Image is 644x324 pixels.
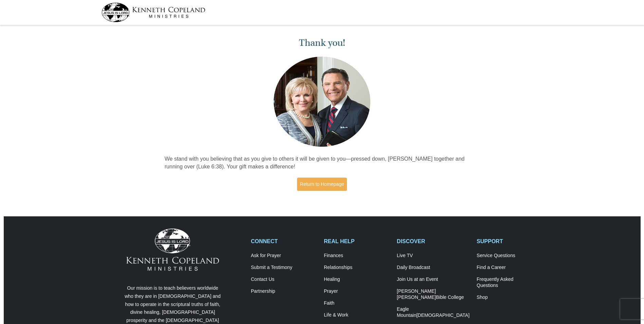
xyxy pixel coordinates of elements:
[251,276,317,283] a: Contact Us
[251,288,317,294] a: Partnership
[324,276,390,283] a: Healing
[397,265,470,271] a: Daily Broadcast
[126,229,219,271] img: Kenneth Copeland Ministries
[477,276,542,289] a: Frequently AskedQuestions
[324,288,390,294] a: Prayer
[102,3,205,22] img: kcm-header-logo.svg
[272,55,372,148] img: Kenneth and Gloria
[324,300,390,306] a: Faith
[324,253,390,259] a: Finances
[324,265,390,271] a: Relationships
[477,265,542,271] a: Find a Career
[251,265,317,271] a: Submit a Testimony
[477,253,542,259] a: Service Questions
[251,253,317,259] a: Ask for Prayer
[165,37,480,49] h1: Thank you!
[436,294,464,300] span: Bible College
[397,253,470,259] a: Live TV
[251,238,317,245] h2: CONNECT
[297,178,347,191] a: Return to Homepage
[397,238,470,245] h2: DISCOVER
[477,294,542,301] a: Shop
[397,288,470,301] a: [PERSON_NAME] [PERSON_NAME]Bible College
[324,312,390,318] a: Life & Work
[324,238,390,245] h2: REAL HELP
[397,276,470,283] a: Join Us at an Event
[397,306,470,319] a: Eagle Mountain[DEMOGRAPHIC_DATA]
[416,312,470,318] span: [DEMOGRAPHIC_DATA]
[477,238,542,245] h2: SUPPORT
[165,155,480,171] p: We stand with you believing that as you give to others it will be given to you—pressed down, [PER...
